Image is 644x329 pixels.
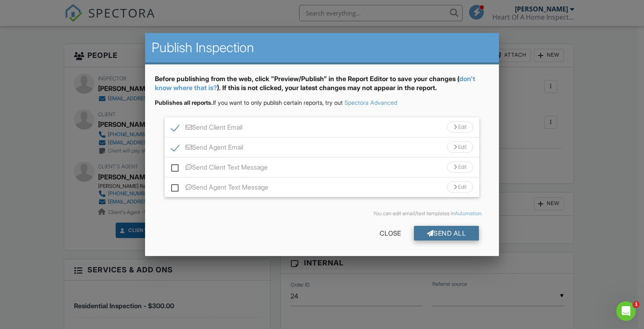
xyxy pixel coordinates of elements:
[161,210,483,217] div: You can edit email/text templates in .
[155,75,475,92] a: don't know where that is?
[455,210,481,216] a: Automation
[447,161,473,173] div: Edit
[171,163,268,174] label: Send Client Text Message
[616,301,636,321] iframe: Intercom live chat
[152,40,493,56] h2: Publish Inspection
[155,99,343,106] span: If you want to only publish certain reports, try out
[447,181,473,193] div: Edit
[414,226,479,241] div: Send All
[344,99,397,106] a: Spectora Advanced
[155,99,213,106] strong: Publishes all reports.
[171,124,242,134] label: Send Client Email
[447,141,473,153] div: Edit
[171,183,268,194] label: Send Agent Text Message
[633,301,640,308] span: 1
[367,226,414,241] div: Close
[447,121,473,133] div: Edit
[171,144,243,154] label: Send Agent Email
[155,74,490,99] div: Before publishing from the web, click "Preview/Publish" in the Report Editor to save your changes...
